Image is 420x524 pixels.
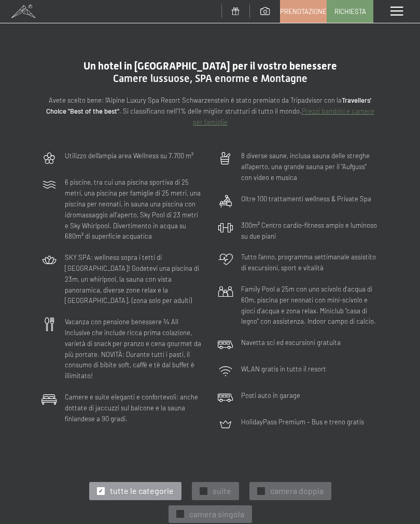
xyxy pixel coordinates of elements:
p: Posti auto in garage [241,390,300,401]
p: SKY SPA: wellness sopra i tetti di [GEOGRAPHIC_DATA]! Godetevi una piscina di 23m, un whirlpool, ... [65,252,202,306]
p: HolidayPass Premium – Bus e treno gratis [241,417,364,428]
p: Family Pool a 25m con uno scivolo d'acqua di 60m, piscina per neonati con mini-scivolo e gioci d'... [241,284,379,327]
strong: Travellers' Choice "Best of the best" [46,96,372,115]
p: 6 piscine, tra cui una piscina sportiva di 25 metri, una piscina per famiglie di 25 metri, una pi... [65,177,202,242]
span: Consenso marketing* [109,286,188,297]
span: camera singola [189,508,244,520]
a: Prenotazione [281,1,326,22]
p: 8 diverse saune, inclusa sauna delle streghe all’aperto, una grande sauna per il "Aufguss" con vi... [241,150,379,183]
a: Prezzi bambini e camere per famiglie [193,107,374,126]
p: Oltre 100 trattamenti wellness & Private Spa [241,194,371,204]
p: WLAN gratis in tutto il resort [241,364,326,375]
span: Camere lussuose, SPA enorme e Montagne [113,72,307,85]
p: 300m² Centro cardio-fitness ampio e luminoso su due piani [241,220,379,242]
span: Prenotazione [280,7,327,16]
p: Tutto l’anno, programma settimanale assistito di escursioni, sport e vitalità [241,252,379,273]
p: Camere e suite eleganti e confortevoli: anche dottate di jaccuzzi sul balcone e la sauna finlande... [65,392,202,424]
span: ✓ [201,487,205,494]
a: Richiesta [327,1,373,22]
span: Un hotel in [GEOGRAPHIC_DATA] per il vostro benessere [83,60,337,72]
span: ✓ [99,487,103,494]
p: Utilizzo dell‘ampia area Wellness su 7.700 m² [65,150,193,161]
p: Avete scelto bene: l’Alpine Luxury Spa Resort Schwarzenstein è stato premiato da Tripadvisor con ... [41,95,379,127]
span: ✓ [178,511,182,518]
p: Navetta sci ed escursioni gratuita [241,337,341,348]
span: suite [213,485,231,497]
p: Vacanza con pensione benessere ¾ All Inclusive che include ricca prima colazione, varietà di snac... [65,316,202,381]
span: camera doppia [270,485,324,497]
span: ✓ [259,487,263,494]
span: Richiesta [334,7,366,16]
span: tutte le categorie [110,485,174,497]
